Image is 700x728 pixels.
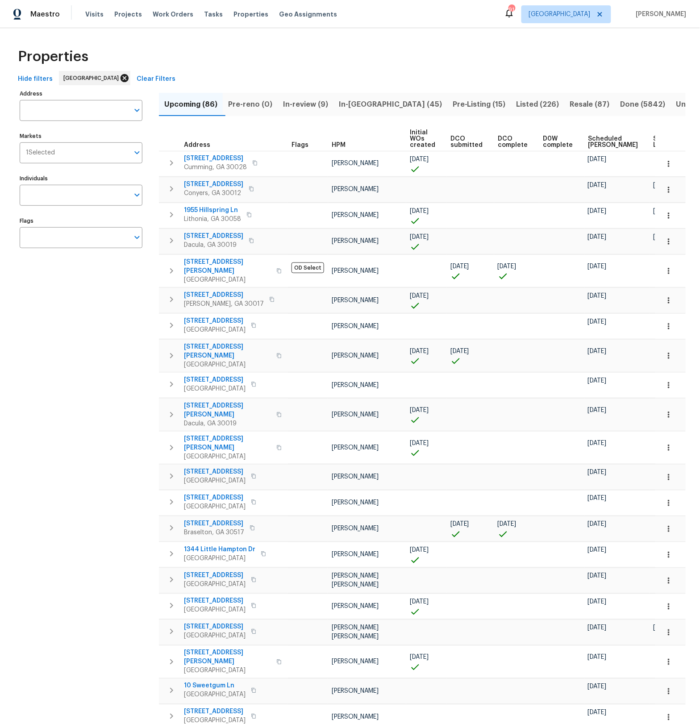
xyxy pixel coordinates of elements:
span: Work Orders [153,10,193,19]
span: [GEOGRAPHIC_DATA] [184,476,246,485]
span: [STREET_ADDRESS] [184,154,247,163]
span: [STREET_ADDRESS] [184,232,243,241]
button: Open [131,189,143,201]
span: Projects [114,10,142,19]
span: 1344 Little Hampton Dr [184,545,255,554]
span: [DATE] [588,625,607,631]
span: Initial WOs created [410,129,435,148]
span: Flags [292,142,308,148]
span: 1955 Hillspring Ln [184,206,241,215]
span: [DATE] [654,208,672,214]
span: [STREET_ADDRESS][PERSON_NAME] [184,342,271,360]
span: Cumming, GA 30028 [184,163,247,172]
span: 10 Sweetgum Ln [184,682,246,691]
span: [DATE] [588,573,607,579]
span: DCO submitted [450,136,483,148]
span: [DATE] [588,378,607,384]
span: [GEOGRAPHIC_DATA] [184,502,246,511]
span: [PERSON_NAME] [332,353,379,359]
span: [GEOGRAPHIC_DATA] [184,716,246,725]
span: [DATE] [588,208,607,214]
span: [PERSON_NAME] [332,688,379,695]
span: [DATE] [410,348,429,354]
span: [GEOGRAPHIC_DATA] [63,74,122,83]
span: [STREET_ADDRESS] [184,571,246,580]
span: [GEOGRAPHIC_DATA] [184,580,246,589]
span: [PERSON_NAME] [332,160,379,166]
span: [GEOGRAPHIC_DATA] [184,275,271,284]
span: [DATE] [410,234,429,240]
label: Individuals [20,176,142,181]
span: OD Select [292,262,324,273]
span: Resale (87) [570,98,610,111]
span: [DATE] [410,654,429,661]
span: [STREET_ADDRESS][PERSON_NAME] [184,649,271,666]
span: [DATE] [588,263,607,270]
span: [DATE] [498,263,517,270]
span: [STREET_ADDRESS] [184,597,246,606]
span: [STREET_ADDRESS] [184,707,246,716]
span: [STREET_ADDRESS] [184,375,246,384]
span: [STREET_ADDRESS] [184,180,243,189]
span: [DATE] [654,182,672,188]
span: [PERSON_NAME] [332,526,379,532]
span: Done (5842) [621,98,666,111]
span: HPM [332,142,346,148]
span: Scheduled [PERSON_NAME] [588,136,638,148]
span: Hide filters [18,74,53,85]
span: [GEOGRAPHIC_DATA] [184,360,271,369]
span: Lithonia, GA 30058 [184,215,241,224]
span: [PERSON_NAME] [PERSON_NAME] [332,625,379,640]
span: [STREET_ADDRESS] [184,623,246,632]
label: Flags [20,218,142,224]
span: Geo Assignments [279,10,337,19]
span: [GEOGRAPHIC_DATA] [184,632,246,641]
span: Tasks [204,11,223,17]
span: Braselton, GA 30517 [184,528,244,537]
span: [STREET_ADDRESS] [184,467,246,476]
span: [DATE] [410,547,429,553]
span: [PERSON_NAME] [332,445,379,451]
span: [GEOGRAPHIC_DATA] [184,554,255,563]
span: [DATE] [410,599,429,605]
span: [DATE] [588,599,607,605]
span: [GEOGRAPHIC_DATA] [184,384,246,393]
span: Upcoming (86) [164,98,217,111]
span: Dacula, GA 30019 [184,419,271,428]
label: Markets [20,133,142,139]
span: [GEOGRAPHIC_DATA] [529,10,591,19]
span: In-review (9) [283,98,328,111]
span: [STREET_ADDRESS][PERSON_NAME] [184,434,271,452]
button: Open [131,104,143,116]
span: Visits [85,10,104,19]
span: [DATE] [588,293,607,299]
span: [PERSON_NAME] [332,412,379,418]
span: [DATE] [588,348,607,354]
span: [DATE] [588,234,607,240]
span: [STREET_ADDRESS] [184,519,244,528]
span: [PERSON_NAME] [332,659,379,665]
label: Address [20,91,142,96]
span: [DATE] [450,348,469,354]
span: [PERSON_NAME] [633,10,687,19]
span: [DATE] [410,156,429,162]
span: [PERSON_NAME] [332,552,379,558]
span: Address [184,142,210,148]
span: Dacula, GA 30019 [184,241,243,250]
span: Pre-Listing (15) [453,98,506,111]
span: [PERSON_NAME] [332,323,379,329]
span: [DATE] [588,470,607,476]
span: Maestro [30,10,60,19]
span: [DATE] [588,521,607,528]
span: [PERSON_NAME], GA 30017 [184,300,264,308]
span: [DATE] [588,547,607,553]
span: [PERSON_NAME] [332,603,379,610]
span: [DATE] [588,440,607,446]
button: Hide filters [14,71,56,87]
span: [GEOGRAPHIC_DATA] [184,666,271,675]
span: [STREET_ADDRESS][PERSON_NAME] [184,401,271,419]
span: [STREET_ADDRESS] [184,493,246,502]
span: [DATE] [410,407,429,413]
span: [DATE] [588,319,607,325]
span: [DATE] [450,521,469,528]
